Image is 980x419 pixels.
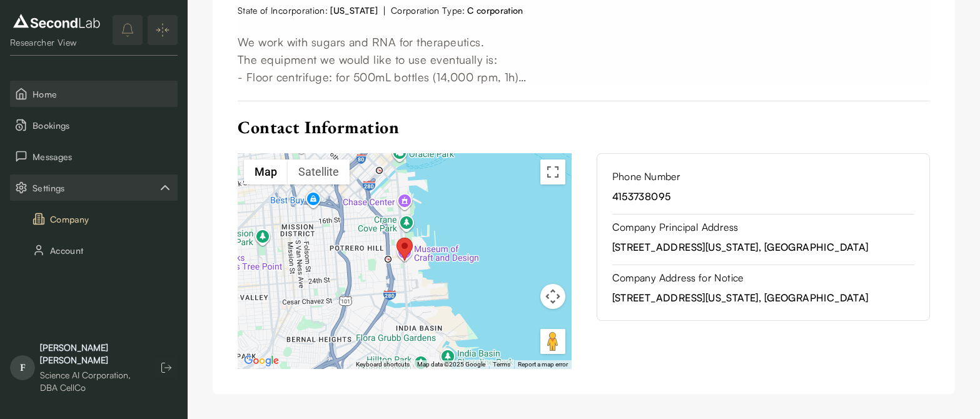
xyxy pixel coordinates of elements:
[612,169,915,184] span: Phone Number
[238,3,930,18] div: |
[612,240,915,255] span: [STREET_ADDRESS][US_STATE] , [GEOGRAPHIC_DATA]
[417,361,485,368] span: Map data ©2025 Google
[518,361,568,368] a: Report a map error
[244,159,288,184] button: Show street map
[33,150,173,163] span: Messages
[10,237,178,263] button: Account
[40,341,143,366] div: [PERSON_NAME] [PERSON_NAME]
[288,159,350,184] button: Show satellite imagery
[241,353,282,369] img: Google
[10,174,178,201] div: Settings sub items
[33,88,173,101] span: Home
[540,159,565,184] button: Toggle fullscreen view
[612,290,915,305] span: [STREET_ADDRESS][US_STATE] , [GEOGRAPHIC_DATA]
[612,220,915,235] span: Company Principal Address
[10,174,178,201] button: Settings
[155,356,178,379] button: Log out
[238,4,378,17] span: State of Incorporation:
[40,369,143,394] div: Science AI Corporation, DBA CellCo
[10,143,178,169] button: Messages
[10,355,35,380] span: F
[148,15,178,45] button: Expand/Collapse sidebar
[540,329,565,354] button: Drag Pegman onto the map to open Street View
[33,181,158,194] span: Settings
[612,189,915,204] span: 4153738095
[113,15,143,45] button: notifications
[356,360,410,369] button: Keyboard shortcuts
[10,206,178,232] button: Company
[493,361,510,368] a: Terms (opens in new tab)
[10,11,103,31] img: logo
[467,5,523,16] span: C corporation
[10,81,178,107] button: Home
[33,119,173,132] span: Bookings
[391,4,523,17] span: Corporation Type:
[10,112,178,138] button: Bookings
[330,5,378,16] span: [US_STATE]
[241,353,282,369] a: Open this area in Google Maps (opens a new window)
[612,270,915,285] span: Company Address for Notice
[238,116,930,138] div: Contact Information
[238,33,930,86] p: We work with sugars and RNA for therapeutics. The equipment we would like to use eventually is: -...
[10,36,103,49] div: Researcher View
[540,284,565,309] button: Map camera controls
